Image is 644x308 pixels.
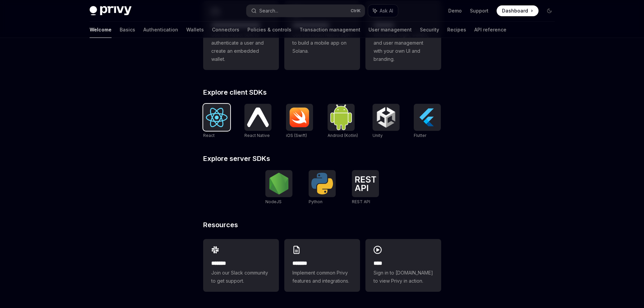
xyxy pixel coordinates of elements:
[414,133,426,138] span: Flutter
[211,269,271,285] span: Join our Slack community to get support.
[259,7,278,15] div: Search...
[502,7,528,14] span: Dashboard
[244,133,270,138] span: React Native
[328,133,358,138] span: Android (Kotlin)
[265,199,282,204] span: NodeJS
[497,5,539,16] a: Dashboard
[373,104,400,139] a: UnityUnity
[90,22,112,38] a: Welcome
[368,5,398,17] button: Ask AI
[447,22,466,38] a: Recipes
[414,104,441,139] a: FlutterFlutter
[351,8,361,14] span: Ctrl K
[265,170,292,205] a: NodeJSNodeJS
[373,133,383,138] span: Unity
[246,5,365,17] button: Search...CtrlK
[203,155,270,162] span: Explore server SDKs
[544,5,555,16] button: Toggle dark mode
[355,176,376,191] img: REST API
[292,31,352,55] span: Use the React Native SDK to build a mobile app on Solana.
[300,22,360,38] a: Transaction management
[309,199,323,204] span: Python
[375,106,397,128] img: Unity
[212,22,239,38] a: Connectors
[330,104,352,130] img: Android (Kotlin)
[328,104,358,139] a: Android (Kotlin)Android (Kotlin)
[374,269,433,285] span: Sign in to [DOMAIN_NAME] to view Privy in action.
[203,104,230,139] a: ReactReact
[374,31,433,63] span: Whitelabel login, wallets, and user management with your own UI and branding.
[247,22,291,38] a: Policies & controls
[420,22,439,38] a: Security
[203,133,215,138] span: React
[143,22,178,38] a: Authentication
[244,104,271,139] a: React NativeReact Native
[268,173,290,194] img: NodeJS
[470,7,488,14] a: Support
[211,31,271,63] span: Use the React SDK to authenticate a user and create an embedded wallet.
[292,269,352,285] span: Implement common Privy features and integrations.
[352,199,370,204] span: REST API
[474,22,506,38] a: API reference
[380,7,393,14] span: Ask AI
[311,173,333,194] img: Python
[203,239,279,292] a: **** **Join our Slack community to get support.
[286,104,313,139] a: iOS (Swift)iOS (Swift)
[352,170,379,205] a: REST APIREST API
[206,108,228,127] img: React
[203,221,238,228] span: Resources
[368,22,412,38] a: User management
[120,22,135,38] a: Basics
[247,108,269,127] img: React Native
[448,7,462,14] a: Demo
[416,106,438,128] img: Flutter
[90,6,132,16] img: dark logo
[309,170,336,205] a: PythonPython
[203,89,267,96] span: Explore client SDKs
[365,239,441,292] a: ****Sign in to [DOMAIN_NAME] to view Privy in action.
[186,22,204,38] a: Wallets
[286,133,307,138] span: iOS (Swift)
[284,239,360,292] a: **** **Implement common Privy features and integrations.
[289,107,310,127] img: iOS (Swift)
